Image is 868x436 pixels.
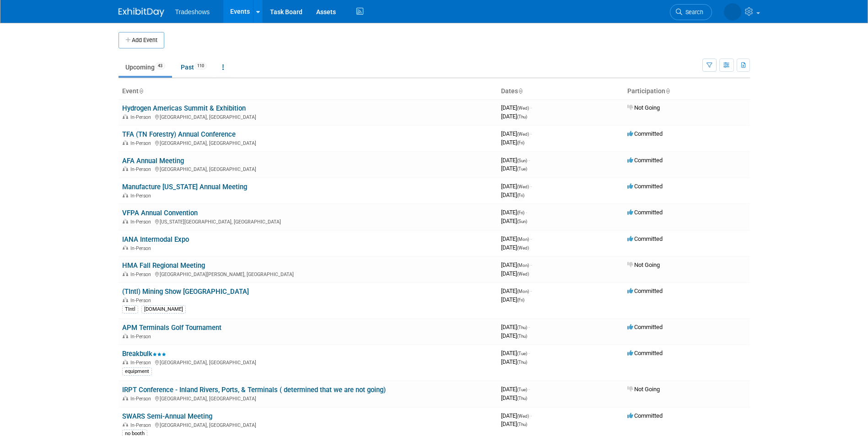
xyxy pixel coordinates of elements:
[123,193,128,197] img: In-Person Event
[627,130,663,137] span: Committed
[130,334,154,340] span: In-Person
[682,9,703,16] span: Search
[122,113,494,120] div: [GEOGRAPHIC_DATA], [GEOGRAPHIC_DATA]
[122,139,494,146] div: [GEOGRAPHIC_DATA], [GEOGRAPHIC_DATA]
[123,334,128,338] img: In-Person Event
[122,218,494,225] div: [US_STATE][GEOGRAPHIC_DATA], [GEOGRAPHIC_DATA]
[501,358,527,365] span: [DATE]
[130,193,154,199] span: In-Person
[501,104,532,111] span: [DATE]
[501,130,532,137] span: [DATE]
[130,298,154,303] span: In-Person
[517,193,524,198] span: (Fri)
[122,358,494,366] div: [GEOGRAPHIC_DATA], [GEOGRAPHIC_DATA]
[501,235,532,242] span: [DATE]
[123,166,128,171] img: In-Person Event
[123,114,128,119] img: In-Person Event
[123,140,128,145] img: In-Person Event
[122,350,166,358] a: Breakbulk
[122,235,189,244] a: IANA Intermodal Expo
[517,184,529,189] span: (Wed)
[501,191,524,198] span: [DATE]
[517,387,527,392] span: (Tue)
[130,396,154,402] span: In-Person
[501,296,524,303] span: [DATE]
[123,245,128,250] img: In-Person Event
[517,334,527,339] span: (Thu)
[122,412,212,420] a: SWARS Semi-Annual Meeting
[122,130,236,138] a: TFA (TN Forestry) Annual Conference
[627,209,663,216] span: Committed
[123,271,128,276] img: In-Person Event
[122,209,198,217] a: VFPA Annual Convention
[497,84,624,99] th: Dates
[123,396,128,400] img: In-Person Event
[627,412,663,419] span: Committed
[141,305,186,314] div: [DOMAIN_NAME]
[122,157,184,165] a: AFA Annual Meeting
[517,245,529,250] span: (Wed)
[122,421,494,428] div: [GEOGRAPHIC_DATA], [GEOGRAPHIC_DATA]
[501,412,532,419] span: [DATE]
[122,367,152,376] div: equipment
[130,114,154,120] span: In-Person
[517,414,529,419] span: (Wed)
[530,287,532,294] span: -
[175,8,210,16] span: Tradeshows
[530,412,532,419] span: -
[122,394,494,402] div: [GEOGRAPHIC_DATA], [GEOGRAPHIC_DATA]
[501,350,530,356] span: [DATE]
[528,157,530,164] span: -
[122,104,246,112] a: Hydrogen Americas Summit & Exhibition
[665,87,670,95] a: Sort by Participation Type
[627,157,663,164] span: Committed
[501,139,524,146] span: [DATE]
[517,298,524,303] span: (Fri)
[517,106,529,111] span: (Wed)
[501,183,532,190] span: [DATE]
[517,219,527,224] span: (Sun)
[627,235,663,242] span: Committed
[624,84,750,99] th: Participation
[501,420,527,427] span: [DATE]
[501,394,527,401] span: [DATE]
[724,3,741,21] img: Kay Reynolds
[119,32,164,48] button: Add Event
[517,271,529,276] span: (Wed)
[517,158,527,163] span: (Sun)
[122,386,386,394] a: IRPT Conference - Inland Rivers, Ports, & Terminals ( determined that we are not going)
[627,104,660,111] span: Not Going
[530,235,532,242] span: -
[501,218,527,224] span: [DATE]
[517,132,529,137] span: (Wed)
[501,261,532,268] span: [DATE]
[123,219,128,223] img: In-Person Event
[517,210,524,215] span: (Fri)
[122,324,221,332] a: APM Terminals Golf Tournament
[517,422,527,427] span: (Thu)
[194,63,207,69] span: 110
[627,261,660,268] span: Not Going
[501,244,529,251] span: [DATE]
[122,165,494,172] div: [GEOGRAPHIC_DATA], [GEOGRAPHIC_DATA]
[530,130,532,137] span: -
[139,87,143,95] a: Sort by Event Name
[122,183,247,191] a: Manufacture [US_STATE] Annual Meeting
[517,351,527,356] span: (Tue)
[501,324,530,330] span: [DATE]
[130,140,154,146] span: In-Person
[123,360,128,364] img: In-Person Event
[122,261,205,270] a: HMA Fall Regional Meeting
[130,166,154,172] span: In-Person
[130,245,154,251] span: In-Person
[530,183,532,190] span: -
[130,360,154,366] span: In-Person
[155,63,165,69] span: 43
[517,140,524,145] span: (Fri)
[501,287,532,294] span: [DATE]
[530,261,532,268] span: -
[122,270,494,277] div: [GEOGRAPHIC_DATA][PERSON_NAME], [GEOGRAPHIC_DATA]
[122,305,138,314] div: TIntl
[122,287,249,296] a: (TIntl) Mining Show [GEOGRAPHIC_DATA]
[518,87,523,95] a: Sort by Start Date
